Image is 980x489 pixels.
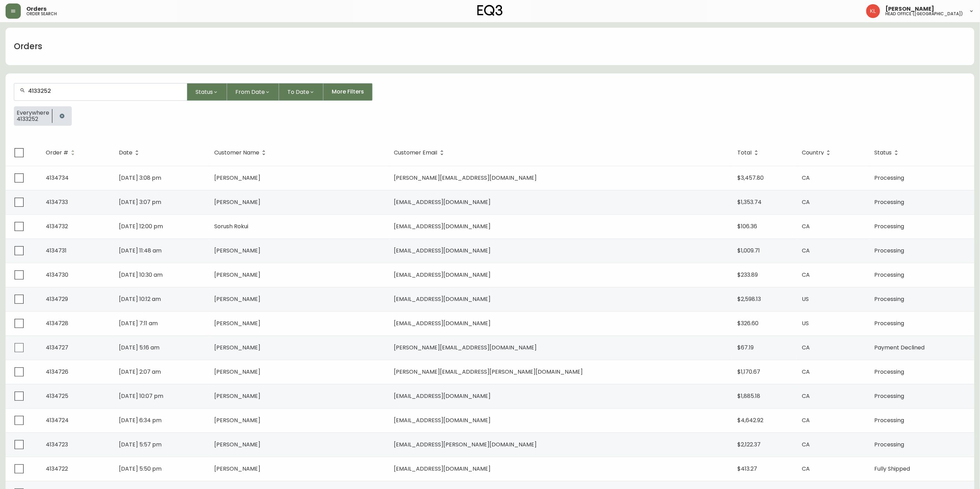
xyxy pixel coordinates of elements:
[119,174,161,182] span: [DATE] 3:08 pm
[802,150,833,156] span: Country
[119,392,163,400] span: [DATE] 10:07 pm
[394,222,491,230] span: [EMAIL_ADDRESS][DOMAIN_NAME]
[875,222,904,230] span: Processing
[738,174,764,182] span: $3,457.80
[214,392,260,400] span: [PERSON_NAME]
[394,150,446,156] span: Customer Email
[802,368,810,376] span: CA
[886,6,935,12] span: [PERSON_NAME]
[875,247,904,255] span: Processing
[46,416,69,424] span: 4134724
[394,247,491,255] span: [EMAIL_ADDRESS][DOMAIN_NAME]
[802,198,810,206] span: CA
[738,392,761,400] span: $1,885.18
[394,441,537,448] span: [EMAIL_ADDRESS][PERSON_NAME][DOMAIN_NAME]
[119,151,132,155] span: Date
[119,319,158,327] span: [DATE] 7:11 am
[46,198,68,206] span: 4134733
[46,319,68,327] span: 4134728
[477,5,503,16] img: logo
[119,222,163,230] span: [DATE] 12:00 pm
[119,441,162,448] span: [DATE] 5:57 pm
[738,198,762,206] span: $1,353.74
[802,465,810,473] span: CA
[394,392,491,400] span: [EMAIL_ADDRESS][DOMAIN_NAME]
[214,271,260,279] span: [PERSON_NAME]
[119,368,161,376] span: [DATE] 2:07 am
[802,295,809,303] span: US
[46,271,68,279] span: 4134730
[119,271,163,279] span: [DATE] 10:30 am
[214,174,260,182] span: [PERSON_NAME]
[187,83,227,101] button: Status
[214,368,260,376] span: [PERSON_NAME]
[214,198,260,206] span: [PERSON_NAME]
[802,344,810,352] span: CA
[738,416,764,424] span: $4,642.92
[875,368,904,376] span: Processing
[875,465,910,473] span: Fully Shipped
[214,150,268,156] span: Customer Name
[866,4,880,18] img: 2c0c8aa7421344cf0398c7f872b772b5
[394,319,491,327] span: [EMAIL_ADDRESS][DOMAIN_NAME]
[46,151,68,155] span: Order #
[875,441,904,448] span: Processing
[196,88,213,96] span: Status
[17,110,49,116] span: Everywhere
[214,151,259,155] span: Customer Name
[323,83,373,101] button: More Filters
[214,344,260,352] span: [PERSON_NAME]
[46,368,68,376] span: 4134726
[802,319,809,327] span: US
[802,151,824,155] span: Country
[738,465,757,473] span: $413.27
[738,319,759,327] span: $326.60
[26,6,46,12] span: Orders
[235,88,265,96] span: From Date
[17,116,49,122] span: 4133252
[119,344,159,352] span: [DATE] 5:16 am
[738,151,752,155] span: Total
[394,151,437,155] span: Customer Email
[875,150,901,156] span: Status
[875,271,904,279] span: Processing
[119,416,162,424] span: [DATE] 6:34 pm
[279,83,323,101] button: To Date
[394,465,491,473] span: [EMAIL_ADDRESS][DOMAIN_NAME]
[738,271,758,279] span: $233.89
[875,174,904,182] span: Processing
[875,319,904,327] span: Processing
[802,271,810,279] span: CA
[738,368,761,376] span: $1,170.67
[394,368,583,376] span: [PERSON_NAME][EMAIL_ADDRESS][PERSON_NAME][DOMAIN_NAME]
[875,151,892,155] span: Status
[738,222,757,230] span: $106.36
[14,41,42,52] h1: Orders
[802,247,810,255] span: CA
[802,392,810,400] span: CA
[119,295,161,303] span: [DATE] 10:12 am
[46,222,68,230] span: 4134732
[738,344,754,352] span: $67.19
[46,150,77,156] span: Order #
[214,247,260,255] span: [PERSON_NAME]
[875,392,904,400] span: Processing
[802,416,810,424] span: CA
[46,441,68,448] span: 4134723
[394,344,537,352] span: [PERSON_NAME][EMAIL_ADDRESS][DOMAIN_NAME]
[214,441,260,448] span: [PERSON_NAME]
[738,247,760,255] span: $1,009.71
[394,271,491,279] span: [EMAIL_ADDRESS][DOMAIN_NAME]
[46,344,68,352] span: 4134727
[26,12,57,16] h5: order search
[46,465,68,473] span: 4134722
[119,465,162,473] span: [DATE] 5:50 pm
[394,198,491,206] span: [EMAIL_ADDRESS][DOMAIN_NAME]
[28,88,181,94] input: Search
[738,295,761,303] span: $2,598.13
[119,150,141,156] span: Date
[394,416,491,424] span: [EMAIL_ADDRESS][DOMAIN_NAME]
[214,319,260,327] span: [PERSON_NAME]
[738,150,761,156] span: Total
[875,198,904,206] span: Processing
